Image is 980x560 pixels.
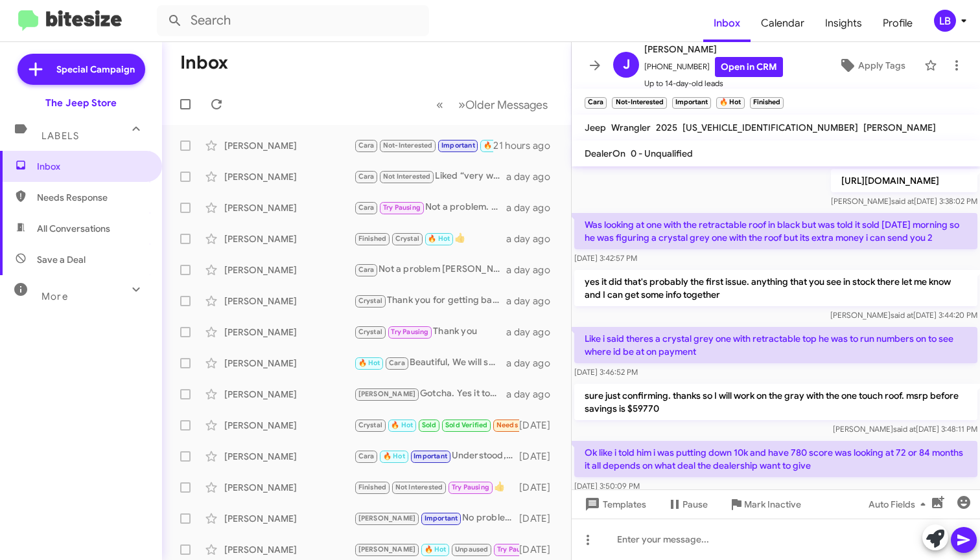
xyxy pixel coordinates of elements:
[825,54,918,77] button: Apply Tags
[751,5,815,42] span: Calendar
[358,234,387,243] span: Finished
[37,222,110,235] span: All Conversations
[17,54,145,85] a: Special Campaign
[383,172,431,181] span: Not Interested
[358,483,387,491] span: Finished
[414,452,447,460] span: Important
[833,424,977,434] span: [PERSON_NAME] [DATE] 3:48:11 PM
[224,295,354,308] div: [PERSON_NAME]
[506,326,561,339] div: a day ago
[224,357,354,370] div: [PERSON_NAME]
[923,10,966,32] button: LB
[715,57,783,77] a: Open in CRM
[354,324,506,339] div: Thank you
[506,201,561,214] div: a day ago
[585,148,625,159] span: DealerOn
[383,141,433,150] span: Not-Interested
[891,196,914,206] span: said at
[585,97,607,109] small: Cara
[354,355,506,370] div: Beautiful, We will see her then. Thank you very much [PERSON_NAME], Much appreciated.
[37,191,147,204] span: Needs Response
[428,91,451,118] button: Previous
[484,141,506,150] span: 🔥 Hot
[37,253,86,266] span: Save a Deal
[224,388,354,401] div: [PERSON_NAME]
[395,234,419,243] span: Crystal
[657,493,718,516] button: Pause
[354,262,506,277] div: Not a problem [PERSON_NAME] thank you for the update. Have a great day!
[644,77,783,90] span: Up to 14-day-old leads
[574,384,977,420] p: sure just confirming. thanks so I will work on the gray with the one touch roof. msrp before savi...
[506,388,561,401] div: a day ago
[358,514,416,522] span: [PERSON_NAME]
[180,52,228,73] h1: Inbox
[506,170,561,183] div: a day ago
[831,169,977,192] p: [URL][DOMAIN_NAME]
[611,122,651,133] span: Wrangler
[830,310,977,320] span: [PERSON_NAME] [DATE] 3:44:20 PM
[497,545,535,554] span: Try Pausing
[358,390,416,398] span: [PERSON_NAME]
[716,97,744,109] small: 🔥 Hot
[383,203,421,212] span: Try Pausing
[574,441,977,477] p: Ok like i told him i was putting down 10k and have 780 score was looking at 72 or 84 months it al...
[56,63,135,76] span: Special Campaign
[458,96,465,113] span: »
[703,5,751,42] a: Inbox
[358,141,375,150] span: Cara
[891,310,913,320] span: said at
[744,493,801,516] span: Mark Inactive
[354,480,519,495] div: 👍
[358,328,382,336] span: Crystal
[582,493,646,516] span: Templates
[224,326,354,339] div: [PERSON_NAME]
[224,543,354,556] div: [PERSON_NAME]
[391,328,428,336] span: Try Pausing
[224,481,354,494] div: [PERSON_NAME]
[450,91,555,118] button: Next
[224,170,354,183] div: [PERSON_NAME]
[354,418,519,432] div: Also it feels like the alignment is off in the car. Whenever i brake the car shakes, i hate to sa...
[574,213,977,249] p: Was looking at one with the retractable roof in black but was told it sold [DATE] morning so he w...
[519,543,561,556] div: [DATE]
[224,201,354,214] div: [PERSON_NAME]
[574,270,977,306] p: yes it did that's probably the first issue. anything that you see in stock there let me know and ...
[354,138,493,153] div: I need to be in the 500 range i need to keep looking
[452,483,489,491] span: Try Pausing
[354,542,519,557] div: Of course [PERSON_NAME], Good luck and should you need my assistance at all just reach out. Thank...
[644,57,783,77] span: [PHONE_NUMBER]
[395,483,443,491] span: Not Interested
[872,5,923,42] a: Profile
[672,97,711,109] small: Important
[354,511,519,526] div: No problem [PERSON_NAME]. When you have an idea just let me know 👍
[506,295,561,308] div: a day ago
[224,419,354,432] div: [PERSON_NAME]
[623,54,630,75] span: J
[631,148,693,159] span: 0 - Unqualified
[858,493,941,516] button: Auto Fields
[506,263,561,276] div: a day ago
[425,545,447,554] span: 🔥 Hot
[37,160,147,173] span: Inbox
[574,253,637,263] span: [DATE] 3:42:57 PM
[45,96,117,109] div: The Jeep Store
[934,10,956,32] div: LB
[422,421,437,429] span: Sold
[656,122,677,133] span: 2025
[644,41,783,57] span: [PERSON_NAME]
[354,200,506,215] div: Not a problem. As soon as you become available please feel free to contact me here and we will se...
[358,265,375,274] span: Cara
[224,232,354,245] div: [PERSON_NAME]
[354,449,519,464] div: Understood, what are you contracted for mileage wise ?
[574,481,640,491] span: [DATE] 3:50:09 PM
[445,421,488,429] span: Sold Verified
[354,293,506,308] div: Thank you for getting back to me. I will update my records.
[224,139,354,152] div: [PERSON_NAME]
[815,5,872,42] a: Insights
[612,97,666,109] small: Not-Interested
[358,297,382,305] span: Crystal
[358,452,375,460] span: Cara
[358,545,416,554] span: [PERSON_NAME]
